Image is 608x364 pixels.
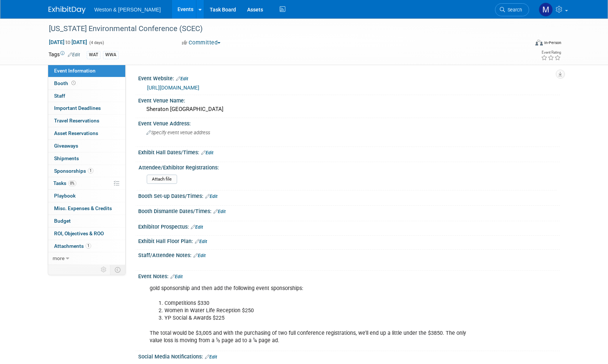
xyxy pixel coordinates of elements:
[48,152,125,165] a: Shipments
[165,307,474,314] li: Women in Water Life Reception $250
[176,76,188,81] a: Edit
[48,227,125,240] a: ROI, Objectives & ROO
[54,155,79,161] span: Shipments
[213,209,226,214] a: Edit
[54,80,77,86] span: Booth
[48,77,125,90] a: Booth
[87,51,100,59] div: WAT
[144,104,554,115] div: Sheraton [GEOGRAPHIC_DATA]
[48,252,125,264] a: more
[144,281,478,348] div: gold sponsorship and then add the following event sponsorships: The total would be $3,005 and wit...
[54,130,98,136] span: Asset Reservations
[165,300,474,307] li: Competitions $330
[138,351,560,361] div: Social Media Notifications:
[48,165,125,177] a: Sponsorships1
[495,3,529,16] a: Search
[46,22,518,36] div: [US_STATE] Environmental Conference (SCEC)
[54,168,93,174] span: Sponsorships
[49,51,80,59] td: Tags
[139,162,556,171] div: Attendee/Exhibitor Registrations:
[53,255,64,261] span: more
[88,168,93,173] span: 1
[48,115,125,127] a: Travel Reservations
[54,68,96,74] span: Event Information
[68,181,76,186] span: 0%
[138,95,560,104] div: Event Venue Name:
[195,239,207,244] a: Edit
[54,93,65,99] span: Staff
[165,314,474,322] li: YP Social & Awards $225
[138,73,560,82] div: Event Website:
[205,354,217,360] a: Edit
[54,118,99,124] span: Travel Reservations
[138,250,560,259] div: Staff/Attendee Notes:
[170,274,183,279] a: Edit
[138,221,560,231] div: Exhibitor Prospectus:
[54,105,101,111] span: Important Deadlines
[89,40,104,45] span: (4 days)
[505,7,522,13] span: Search
[138,191,560,200] div: Booth Set-up Dates/Times:
[49,6,86,14] img: ExhibitDay
[94,7,161,13] span: Weston & [PERSON_NAME]
[191,225,203,230] a: Edit
[68,52,80,57] a: Edit
[54,230,104,236] span: ROI, Objectives & ROO
[179,39,223,47] button: Committed
[103,51,119,59] div: WWA
[535,40,543,45] img: Format-Inperson.png
[138,118,560,127] div: Event Venue Address:
[54,205,112,211] span: Misc. Expenses & Credits
[541,51,561,54] div: Event Rating
[48,102,125,114] a: Important Deadlines
[48,140,125,152] a: Giveaways
[485,38,562,50] div: Event Format
[138,236,560,245] div: Exhibit Hall Floor Plan:
[54,143,78,149] span: Giveaways
[64,39,72,45] span: to
[48,65,125,77] a: Event Information
[48,90,125,102] a: Staff
[147,85,199,91] a: [URL][DOMAIN_NAME]
[146,130,210,135] span: Specify event venue address
[48,240,125,252] a: Attachments1
[48,190,125,202] a: Playbook
[544,40,561,45] div: In-Person
[138,206,560,215] div: Booth Dismantle Dates/Times:
[48,127,125,139] a: Asset Reservations
[86,243,91,249] span: 1
[205,194,217,199] a: Edit
[70,80,77,86] span: Booth not reserved yet
[53,180,76,186] span: Tasks
[54,243,91,249] span: Attachments
[201,150,213,155] a: Edit
[54,218,71,224] span: Budget
[48,202,125,215] a: Misc. Expenses & Credits
[97,265,110,274] td: Personalize Event Tab Strip
[110,265,125,274] td: Toggle Event Tabs
[193,253,206,258] a: Edit
[539,3,553,17] img: Mary Ann Trujillo
[138,271,560,280] div: Event Notes:
[138,147,560,156] div: Exhibit Hall Dates/Times:
[54,193,76,199] span: Playbook
[48,177,125,189] a: Tasks0%
[49,39,87,45] span: [DATE] [DATE]
[48,215,125,227] a: Budget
